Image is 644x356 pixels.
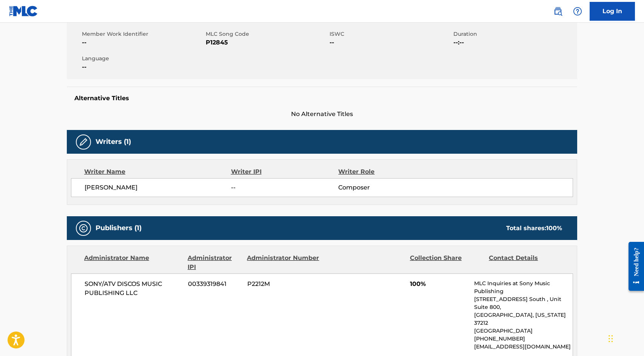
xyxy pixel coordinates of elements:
[84,167,231,176] div: Writer Name
[82,55,204,63] span: Language
[96,138,131,146] h5: Writers (1)
[453,38,575,47] span: --:--
[338,183,436,192] span: Composer
[489,254,562,272] div: Contact Details
[206,30,328,38] span: MLC Song Code
[74,95,570,102] h5: Alternative Titles
[474,280,573,295] p: MLC Inquiries at Sony Music Publishing
[553,7,562,16] img: search
[82,30,204,38] span: Member Work Identifier
[410,280,468,289] span: 100%
[474,327,573,335] p: [GEOGRAPHIC_DATA]
[410,254,483,272] div: Collection Share
[506,224,562,233] div: Total shares:
[570,4,585,19] div: Help
[474,295,573,311] p: [STREET_ADDRESS] South , Unit Suite 800,
[474,311,573,327] p: [GEOGRAPHIC_DATA], [US_STATE] 37212
[79,138,88,147] img: Writers
[623,236,644,297] iframe: Resource Center
[247,254,320,272] div: Administrator Number
[474,335,573,343] p: [PHONE_NUMBER]
[9,6,38,17] img: MLC Logo
[247,280,320,289] span: P2212M
[82,63,204,72] span: --
[330,30,451,38] span: ISWC
[85,183,231,192] span: [PERSON_NAME]
[453,30,575,38] span: Duration
[573,7,582,16] img: help
[206,38,328,47] span: P12845
[330,38,451,47] span: --
[188,280,242,289] span: 00339319841
[67,110,577,119] span: No Alternative Titles
[82,38,204,47] span: --
[338,167,436,176] div: Writer Role
[474,343,573,351] p: [EMAIL_ADDRESS][DOMAIN_NAME]
[84,254,182,272] div: Administrator Name
[85,280,182,298] span: SONY/ATV DISCOS MUSIC PUBLISHING LLC
[609,327,613,350] div: Drag
[231,167,339,176] div: Writer IPI
[550,4,565,19] a: Public Search
[188,254,241,272] div: Administrator IPI
[546,225,562,232] span: 100 %
[590,2,635,21] a: Log In
[96,224,142,232] h5: Publishers (1)
[231,183,338,192] span: --
[79,224,88,233] img: Publishers
[606,320,644,356] iframe: Chat Widget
